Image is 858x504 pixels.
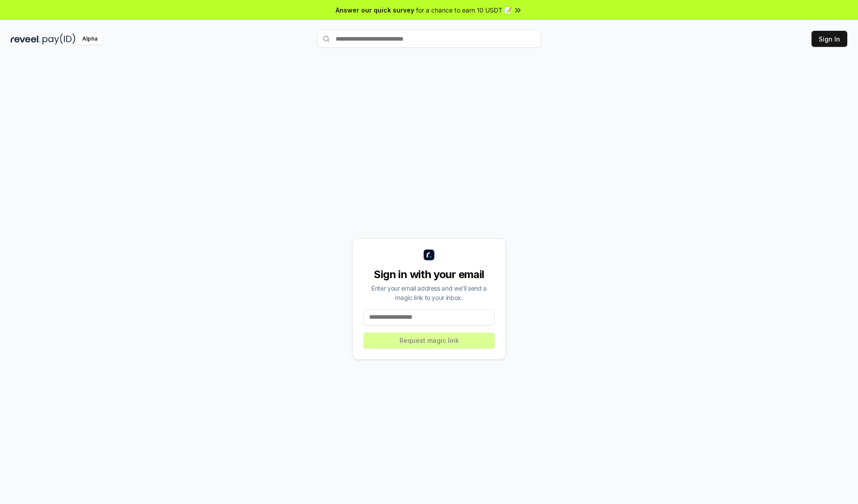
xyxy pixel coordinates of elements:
div: Enter your email address and we’ll send a magic link to your inbox. [363,283,495,302]
img: logo_small [424,250,434,260]
button: Sign In [812,31,847,47]
img: reveel_dark [11,33,41,45]
div: Sign in with your email [363,267,495,282]
img: pay_id [42,33,76,45]
span: Answer our quick survey [336,5,414,15]
div: Alpha [77,33,102,45]
span: for a chance to earn 10 USDT 📝 [416,5,512,15]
